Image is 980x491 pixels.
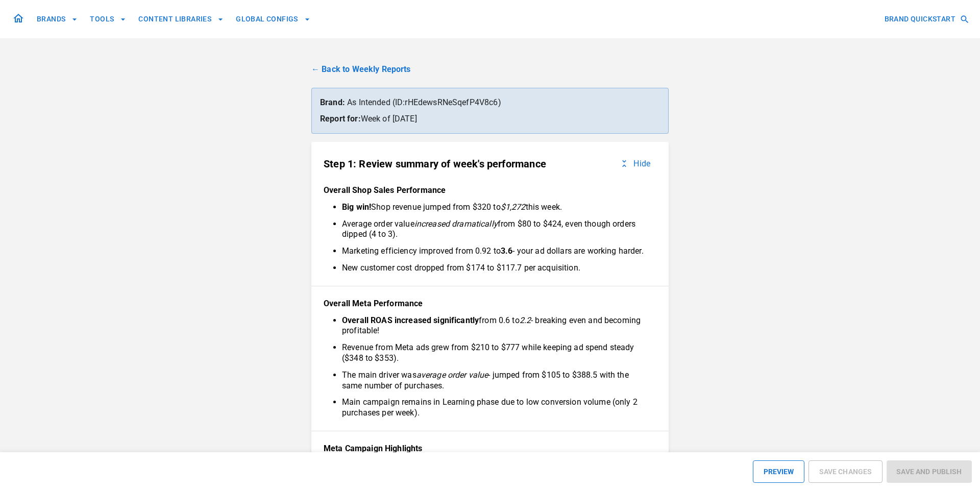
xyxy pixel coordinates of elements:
button: CONTENT LIBRARIES [134,10,228,29]
button: GLOBAL CONFIGS [232,10,314,29]
i: increased dramatically [414,219,498,229]
button: BRAND QUICKSTART [880,10,972,29]
p: Overall Meta Performance [324,299,656,309]
i: $1,272 [501,202,526,212]
p: As Intended (ID: rHEdewsRNeSqefP4V8c6 ) [320,96,660,109]
strong: Brand: [320,97,345,107]
i: average order value [416,370,488,380]
b: Overall ROAS increased significantly [342,315,479,325]
li: Average order value from $80 to $424, even though orders dipped (4 to 3). [342,219,648,240]
li: Revenue from Meta ads grew from $210 to $777 while keeping ad spend steady ($348 to $353). [342,342,648,364]
i: 2.2 [520,315,531,325]
li: Main campaign remains in Learning phase due to low conversion volume (only 2 purchases per week). [342,397,648,419]
li: from 0.6 to - breaking even and becoming profitable! [342,315,648,337]
b: 3.6 [501,246,512,256]
li: Shop revenue jumped from $320 to this week. [342,202,648,213]
button: PREVIEW [753,460,804,483]
a: ← Back to Weekly Reports [311,63,669,76]
b: Big win! [342,202,371,212]
p: Meta Campaign Highlights [324,444,656,454]
li: New customer cost dropped from $174 to $117.7 per acquisition. [342,263,648,274]
p: Step 1: Review summary of week's performance [324,158,546,170]
p: Hide [633,159,650,168]
button: Hide [613,154,656,173]
li: The main driver was - jumped from $105 to $388.5 with the same number of purchases. [342,370,648,391]
button: BRANDS [33,10,82,29]
p: Overall Shop Sales Performance [324,185,656,196]
li: Marketing efficiency improved from 0.92 to - your ad dollars are working harder. [342,246,648,257]
p: Week of [DATE] [320,113,660,125]
strong: Report for: [320,114,361,124]
button: TOOLS [86,10,130,29]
